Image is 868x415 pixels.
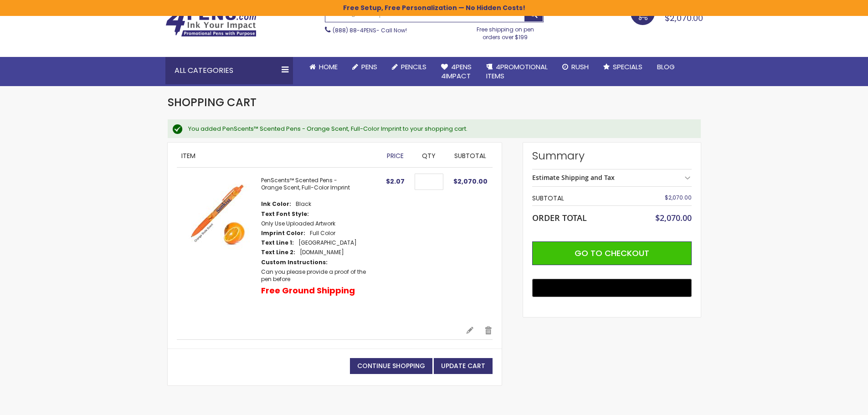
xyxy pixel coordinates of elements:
div: You added PenScents™ Scented Pens - Orange Scent, Full-Color Imprint to your shopping cart. [188,125,692,133]
span: Price [387,151,404,160]
strong: Summary [532,149,692,163]
span: Subtotal [454,151,486,160]
dd: [DOMAIN_NAME] [300,249,344,256]
button: Update Cart [434,358,493,374]
a: Specials [596,57,650,77]
a: Blog [650,57,682,77]
span: Specials [613,62,642,72]
span: Update Cart [441,361,485,370]
span: $2,070.00 [665,12,703,24]
dd: Can you please provide a proof of the pen before [261,268,377,283]
span: - Call Now! [333,26,407,34]
dt: Text Font Style [261,210,309,218]
dt: Custom Instructions [261,259,328,266]
dd: Black [296,200,311,208]
strong: Estimate Shipping and Tax [532,173,615,182]
dd: [GEOGRAPHIC_DATA] [298,239,357,246]
a: 4Pens4impact [434,57,479,87]
span: Qty [422,151,436,160]
button: Buy with GPay [532,279,692,297]
th: Subtotal [532,191,631,205]
a: 4PROMOTIONALITEMS [479,57,555,87]
a: Home [302,57,345,77]
span: Go to Checkout [575,247,649,259]
span: 4Pens 4impact [441,62,472,81]
span: Item [181,151,195,160]
button: Go to Checkout [532,241,692,265]
span: $2,070.00 [453,177,488,186]
span: $2,070.00 [655,212,692,223]
a: Pencils [385,57,434,77]
span: Rush [571,62,589,72]
a: Continue Shopping [350,358,432,374]
dt: Text Line 1 [261,239,294,246]
dd: Only Use Uploaded Artwork [261,220,335,227]
dt: Imprint Color [261,230,305,237]
span: $2,070.00 [665,194,692,201]
span: Blog [657,62,675,72]
a: Rush [555,57,596,77]
div: Free shipping on pen orders over $199 [467,22,544,41]
span: Pencils [401,62,426,72]
span: Continue Shopping [357,361,425,370]
span: Home [319,62,338,72]
span: Shopping Cart [168,95,257,110]
strong: Order Total [532,211,587,223]
a: PenScents™ Scented Pens - Orange Scent, Full-Color Imprint [177,177,261,317]
span: 4PROMOTIONAL ITEMS [486,62,548,81]
span: Pens [361,62,377,72]
dd: Full Color [310,230,335,237]
img: PenScents™ Scented Pens - Orange Scent, Full-Color Imprint [177,177,252,252]
a: PenScents™ Scented Pens - Orange Scent, Full-Color Imprint [261,176,350,191]
img: 4Pens Custom Pens and Promotional Products [165,8,257,37]
a: Pens [345,57,385,77]
a: (888) 88-4PENS [333,26,376,34]
dt: Text Line 2 [261,249,295,256]
div: All Categories [165,57,293,84]
p: Free Ground Shipping [261,285,355,296]
dt: Ink Color [261,200,291,208]
span: $2.07 [386,177,405,186]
